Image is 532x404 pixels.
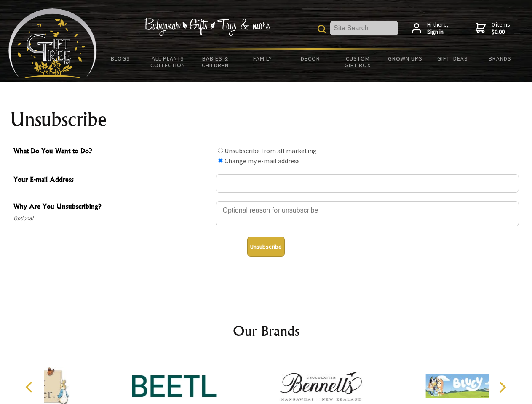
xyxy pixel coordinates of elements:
a: 0 items$0.00 [476,21,510,36]
img: Babywear - Gifts - Toys & more [144,18,270,36]
h1: Unsubscribe [10,109,522,130]
input: What Do You Want to Do? [218,148,223,153]
label: Change my e-mail address [225,157,300,165]
img: product search [318,25,326,33]
a: BLOGS [97,50,144,67]
input: Site Search [330,21,398,35]
a: Family [239,50,287,67]
img: Babyware - Gifts - Toys and more... [8,8,97,78]
input: Your E-mail Address [216,174,519,193]
a: All Plants Collection [144,50,192,74]
a: Brands [476,50,524,67]
a: Gift Ideas [429,50,476,67]
span: Why Are You Unsubscribing? [13,201,211,213]
h2: Our Brands [17,321,516,341]
button: Previous [21,378,40,396]
span: Optional [13,213,211,223]
span: Hi there, [427,21,449,36]
a: Decor [286,50,334,67]
span: 0 items [492,21,510,36]
span: Your E-mail Address [13,174,211,186]
strong: Sign in [427,28,449,36]
input: What Do You Want to Do? [218,158,223,163]
button: Unsubscribe [247,237,285,257]
strong: $0.00 [492,28,510,36]
span: What Do You Want to Do? [13,146,211,158]
a: Custom Gift Box [334,50,382,74]
a: Babies & Children [192,50,239,74]
label: Unsubscribe from all marketing [225,146,317,155]
a: Hi there,Sign in [412,21,449,36]
button: Next [493,378,511,396]
textarea: Why Are You Unsubscribing? [216,201,519,226]
a: Grown Ups [381,50,429,67]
